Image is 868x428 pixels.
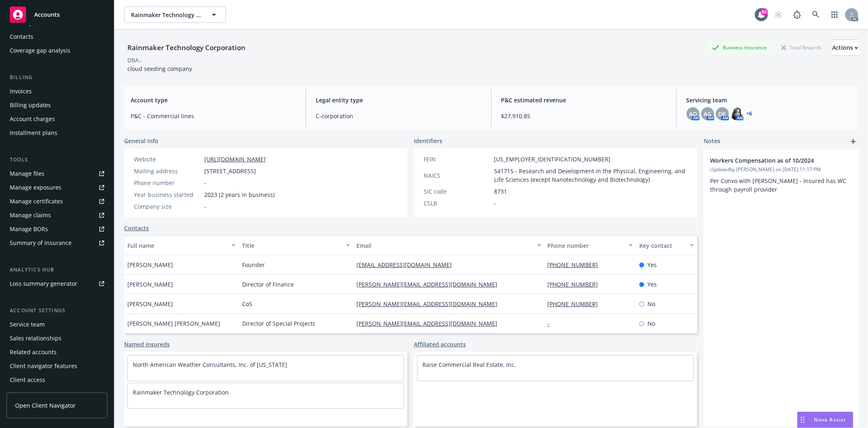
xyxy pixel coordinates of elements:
[204,155,266,163] a: [URL][DOMAIN_NAME]
[424,171,491,180] div: NAICS
[424,187,491,196] div: SIC code
[10,318,45,331] div: Service team
[826,7,843,23] a: Switch app
[501,112,667,120] span: $27,910.85
[133,388,229,396] a: Rainmaker Technology Corporation
[127,319,220,328] span: [PERSON_NAME] [PERSON_NAME]
[124,7,226,23] button: Rainmaker Technology Corporation
[7,236,107,249] a: Summary of insurance
[704,137,720,146] span: Notes
[127,260,173,269] span: [PERSON_NAME]
[770,7,787,23] a: Start snowing
[494,199,496,207] span: -
[832,40,858,56] button: Actions
[501,96,667,104] span: P&C estimated revenue
[414,137,442,145] span: Identifiers
[7,307,107,315] div: Account settings
[789,7,805,23] a: Report a Bug
[356,300,504,308] a: [PERSON_NAME][EMAIL_ADDRESS][DOMAIN_NAME]
[710,177,848,193] span: Per Convo with [PERSON_NAME] - Insured has WC through payroll provider
[10,373,45,386] div: Client access
[127,241,227,250] div: Full name
[544,236,636,255] button: Phone number
[134,202,201,211] div: Company size
[7,73,107,82] div: Billing
[718,110,726,118] span: DK
[7,181,107,194] a: Manage exposures
[797,412,853,428] button: Nova Assist
[710,156,831,165] span: Workers Compensation as of 10/2024
[34,11,60,18] span: Accounts
[777,42,826,53] div: Total Rewards
[7,85,107,98] a: Invoices
[647,319,655,328] span: No
[747,111,752,116] a: +6
[704,150,858,200] div: Workers Compensation as of 10/2024Updatedby [PERSON_NAME] on [DATE] 11:17 PMPer Convo with [PERSO...
[316,112,481,120] span: C-corporation
[636,236,697,255] button: Key contact
[647,300,655,308] span: No
[127,280,173,289] span: [PERSON_NAME]
[7,167,107,180] a: Manage files
[10,277,77,290] div: Loss summary generator
[134,179,201,187] div: Phone number
[10,236,72,249] div: Summary of insurance
[10,223,48,236] div: Manage BORs
[7,209,107,222] a: Manage claims
[316,96,481,104] span: Legal entity type
[127,65,192,73] span: cloud seeding company
[814,416,846,423] span: Nova Assist
[10,113,55,126] div: Account charges
[708,42,771,53] div: Business Insurance
[124,236,239,255] button: Full name
[356,280,504,288] a: [PERSON_NAME][EMAIL_ADDRESS][DOMAIN_NAME]
[10,85,32,98] div: Invoices
[7,223,107,236] a: Manage BORs
[7,346,107,359] a: Related accounts
[124,224,149,232] a: Contacts
[204,167,256,175] span: [STREET_ADDRESS]
[242,300,252,308] span: CoS
[204,202,206,211] span: -
[131,112,296,120] span: P&C - Commercial lines
[710,166,852,173] span: Updated by [PERSON_NAME] on [DATE] 11:17 PM
[10,44,70,57] div: Coverage gap analysis
[7,156,107,164] div: Tools
[133,361,287,368] a: North American Weather Consultants, Inc. of [US_STATE]
[131,96,296,104] span: Account type
[242,319,315,328] span: Director of Special Projects
[848,137,858,146] a: add
[127,56,142,64] div: DBA: -
[242,241,341,250] div: Title
[7,195,107,208] a: Manage certificates
[7,99,107,112] a: Billing updates
[242,260,265,269] span: Founder
[127,300,173,308] span: [PERSON_NAME]
[10,126,57,139] div: Installment plans
[7,113,107,126] a: Account charges
[832,40,858,55] div: Actions
[639,241,685,250] div: Key contact
[7,44,107,57] a: Coverage gap analysis
[494,167,687,184] span: 541715 - Research and Development in the Physical, Engineering, and Life Sciences (except Nanotec...
[424,199,491,207] div: CSLB
[687,96,852,104] span: Servicing team
[422,361,516,368] a: Raise Commercial Real Estate, Inc.
[15,401,76,410] span: Open Client Navigator
[7,360,107,373] a: Client navigator features
[10,346,57,359] div: Related accounts
[134,155,201,163] div: Website
[7,126,107,139] a: Installment plans
[7,266,107,274] div: Analytics hub
[10,167,44,180] div: Manage files
[124,340,170,349] a: Named insureds
[7,30,107,43] a: Contacts
[548,261,605,269] a: [PHONE_NUMBER]
[10,332,61,345] div: Sales relationships
[7,332,107,345] a: Sales relationships
[808,7,824,23] a: Search
[7,318,107,331] a: Service team
[134,167,201,175] div: Mailing address
[7,277,107,290] a: Loss summary generator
